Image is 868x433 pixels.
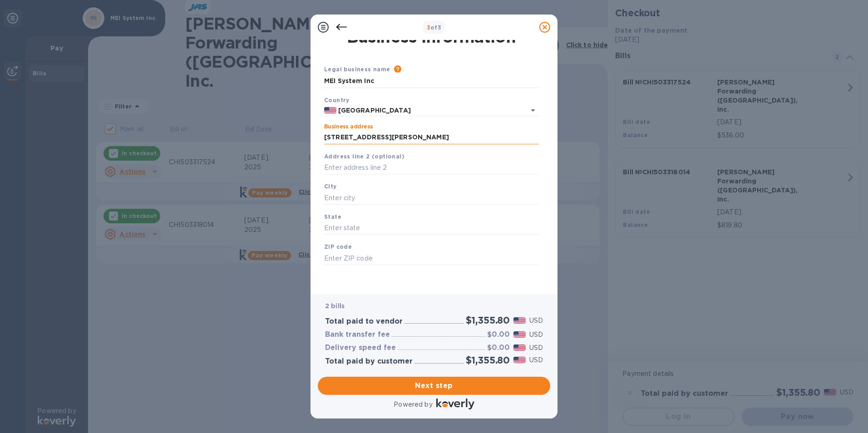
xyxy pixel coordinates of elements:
[487,344,510,352] h3: $0.00
[466,315,510,326] h2: $1,355.80
[529,355,543,365] p: USD
[436,399,474,409] img: Logo
[325,302,345,310] b: 2 bills
[322,27,540,46] h1: Business Information
[325,344,396,352] h3: Delivery speed fee
[325,357,413,366] h3: Total paid by customer
[427,24,430,31] span: 3
[513,357,526,363] img: USD
[487,330,510,339] h3: $0.00
[325,380,543,391] span: Next step
[324,251,538,265] input: Enter ZIP code
[324,74,538,88] input: Enter legal business name
[325,330,390,339] h3: Bank transfer fee
[529,343,543,353] p: USD
[513,344,526,351] img: USD
[324,243,352,250] b: ZIP code
[324,124,373,130] label: Business address
[336,105,513,116] input: Select country
[513,331,526,338] img: USD
[529,330,543,340] p: USD
[324,131,538,144] input: Enter address
[324,191,538,205] input: Enter city
[324,161,538,175] input: Enter address line 2
[324,66,390,73] b: Legal business name
[527,104,539,117] button: Open
[318,377,550,395] button: Next step
[427,24,442,31] b: of 3
[529,316,543,325] p: USD
[324,153,404,160] b: Address line 2 (optional)
[466,354,510,366] h2: $1,355.80
[324,221,538,235] input: Enter state
[324,107,336,113] img: US
[324,183,337,190] b: City
[513,317,526,324] img: USD
[324,213,341,220] b: State
[325,317,403,326] h3: Total paid to vendor
[324,97,350,103] b: Country
[394,400,432,409] p: Powered by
